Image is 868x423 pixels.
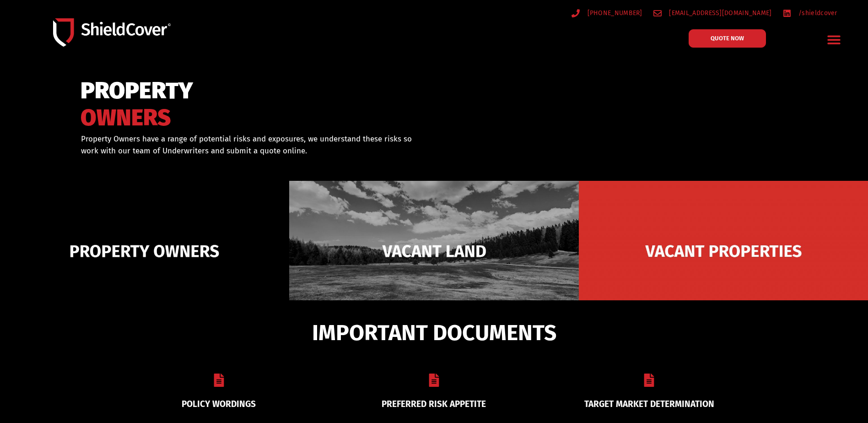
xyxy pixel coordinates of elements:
img: Shield-Cover-Underwriting-Australia-logo-full [53,18,171,47]
span: IMPORTANT DOCUMENTS [312,324,556,342]
p: Property Owners have a range of potential risks and exposures, we understand these risks so work ... [81,133,422,157]
span: [EMAIL_ADDRESS][DOMAIN_NAME] [667,7,771,19]
a: QUOTE NOW [689,29,766,48]
a: [EMAIL_ADDRESS][DOMAIN_NAME] [653,7,772,19]
a: /shieldcover [783,7,837,19]
span: /shieldcover [796,7,837,19]
a: TARGET MARKET DETERMINATION [584,399,714,409]
span: PROPERTY [81,81,193,100]
img: Vacant Land liability cover [289,181,578,321]
div: Menu Toggle [823,29,845,50]
a: PREFERRED RISK APPETITE [382,399,486,409]
span: [PHONE_NUMBER] [585,7,642,19]
a: POLICY WORDINGS [182,399,256,409]
span: QUOTE NOW [711,35,744,41]
a: [PHONE_NUMBER] [571,7,642,19]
